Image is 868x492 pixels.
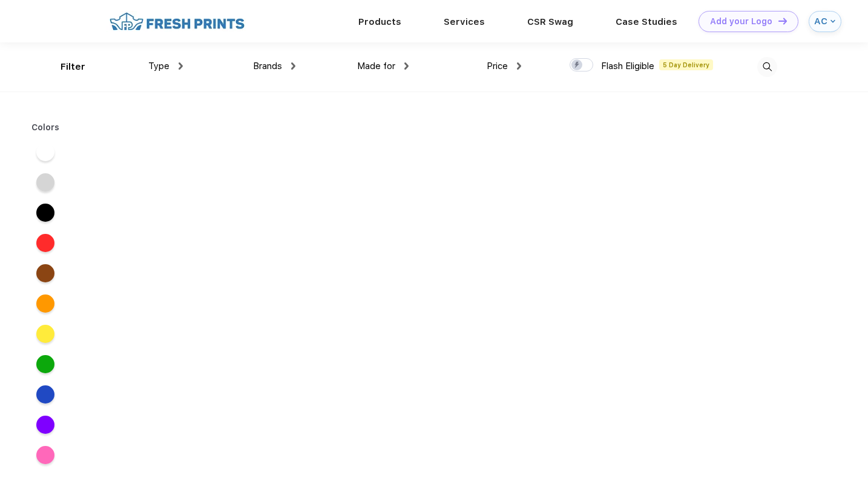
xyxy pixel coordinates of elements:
a: Products [358,16,401,27]
img: dropdown.png [404,62,409,70]
span: Made for [357,61,395,71]
span: Brands [253,61,282,71]
span: Flash Eligible [601,61,654,71]
div: Colors [22,121,69,134]
a: Services [444,16,485,27]
img: dropdown.png [179,62,183,70]
img: fo%20logo%202.webp [106,11,248,32]
div: Add your Logo [710,16,772,27]
img: DT [778,18,787,24]
div: Filter [61,60,85,74]
span: 5 Day Delivery [659,59,713,70]
span: Price [487,61,508,71]
span: Type [148,61,169,71]
img: desktop_search.svg [757,57,777,77]
img: dropdown.png [517,62,521,70]
img: arrow_down_blue.svg [830,19,835,24]
a: CSR Swag [527,16,573,27]
img: dropdown.png [291,62,295,70]
div: AC [814,16,827,27]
